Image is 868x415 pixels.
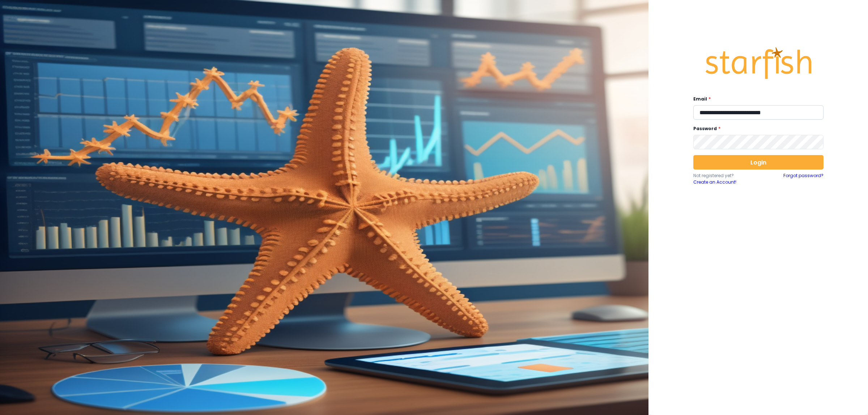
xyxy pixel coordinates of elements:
button: Login [693,155,824,170]
img: Logo.42cb71d561138c82c4ab.png [704,40,813,86]
a: Forgot password? [783,172,824,185]
a: Create an Account! [693,179,758,185]
p: Not registered yet? [693,172,758,179]
label: Email [693,96,819,102]
label: Password [693,125,819,132]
